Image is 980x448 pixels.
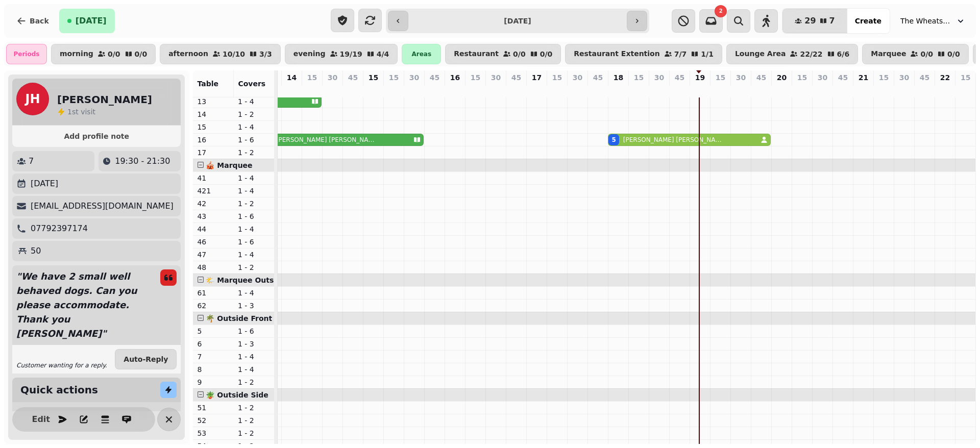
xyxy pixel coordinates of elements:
p: 45 [675,72,684,83]
p: visit [67,107,95,117]
p: 1 - 4 [238,173,271,183]
p: [PERSON_NAME] [PERSON_NAME] [276,136,375,144]
p: 4 / 4 [377,51,389,58]
p: 7 [737,85,745,95]
p: Customer wanting for a reply. [16,361,107,369]
p: 15 [389,72,399,83]
p: 45 [430,72,439,83]
p: [PERSON_NAME] [PERSON_NAME] [623,136,722,144]
p: 14 [197,109,230,119]
span: [DATE] [76,17,107,25]
p: 15 [634,72,644,83]
button: evening19/194/4 [285,44,398,64]
p: 45 [511,72,521,83]
button: Restaurant0/00/0 [445,44,561,64]
p: 0 [389,85,398,95]
p: 7 [29,155,34,167]
p: 30 [573,72,582,83]
p: 0 [492,85,500,95]
p: 0 [859,85,867,95]
p: 53 [197,428,230,438]
p: 20 [777,72,787,83]
p: 45 [593,72,603,83]
p: 16 [450,72,460,83]
p: 0 [532,85,541,95]
p: 1 - 4 [238,250,271,260]
button: Edit [31,409,51,430]
p: 45 [838,72,848,83]
button: [DATE] [59,9,115,33]
span: 2 [719,9,723,14]
p: 421 [197,186,230,196]
p: 1 - 4 [238,186,271,196]
p: 6 [197,339,230,349]
p: 0 [839,85,847,95]
p: 1 - 2 [238,377,271,387]
p: 5 [553,85,561,95]
div: Areas [402,44,441,64]
p: 0 [573,85,581,95]
span: The Wheatsheaf [900,16,951,26]
span: 🎪 Marquee [206,161,252,169]
p: 1 - 2 [238,109,271,119]
p: [EMAIL_ADDRESS][DOMAIN_NAME] [31,200,174,212]
p: 0 / 0 [920,51,933,58]
p: 1 / 1 [701,51,714,58]
p: 1 - 2 [238,262,271,272]
span: Back [30,17,49,24]
span: 🪴 Outside Side [206,391,268,399]
p: 30 [328,72,337,83]
p: 0 / 0 [513,51,526,58]
p: 0 [716,85,724,95]
p: 13 [197,96,230,107]
button: Back [8,9,57,33]
p: 1 - 4 [238,122,271,132]
p: 18 [614,72,623,83]
p: 0 [451,85,459,95]
p: 07792397174 [31,222,88,235]
p: 5 [197,326,230,336]
button: Auto-Reply [115,349,177,369]
p: 0 [777,85,786,95]
span: 🌤️ Marquee Outside [206,276,286,284]
p: 3 / 3 [259,51,272,58]
p: 0 [349,85,357,95]
button: afternoon10/103/3 [160,44,281,64]
p: 0 [920,85,928,95]
div: Periods [6,44,47,64]
span: 29 [804,17,816,25]
p: 6 / 6 [837,51,850,58]
p: 45 [348,72,358,83]
p: 21 [859,72,868,83]
p: 7 [197,352,230,362]
p: 1 - 2 [238,147,271,158]
p: afternoon [168,50,208,58]
p: 5 [614,85,622,95]
span: 1 [67,108,72,116]
p: Restaurant [454,50,499,58]
p: 43 [197,211,230,221]
p: 1 - 6 [238,237,271,247]
p: 15 [369,72,378,83]
p: 15 [552,72,562,83]
p: 0 [471,85,479,95]
button: Marquee0/00/0 [862,44,969,64]
p: 16 [197,135,230,145]
p: 42 [197,198,230,209]
span: 7 [829,17,835,25]
p: 1 - 4 [238,96,271,107]
p: 1 - 4 [238,224,271,234]
p: 1 - 2 [238,198,271,209]
p: Restaurant Extention [574,50,659,58]
p: 0 [410,85,418,95]
p: 0 / 0 [540,51,553,58]
p: 62 [197,301,230,311]
p: 48 [197,262,230,272]
span: Covers [238,80,265,88]
p: 17 [197,147,230,158]
div: 5 [611,136,616,144]
h2: [PERSON_NAME] [57,92,152,107]
p: 1 - 6 [238,211,271,221]
p: 1 - 6 [238,135,271,145]
p: [DATE] [31,178,58,190]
